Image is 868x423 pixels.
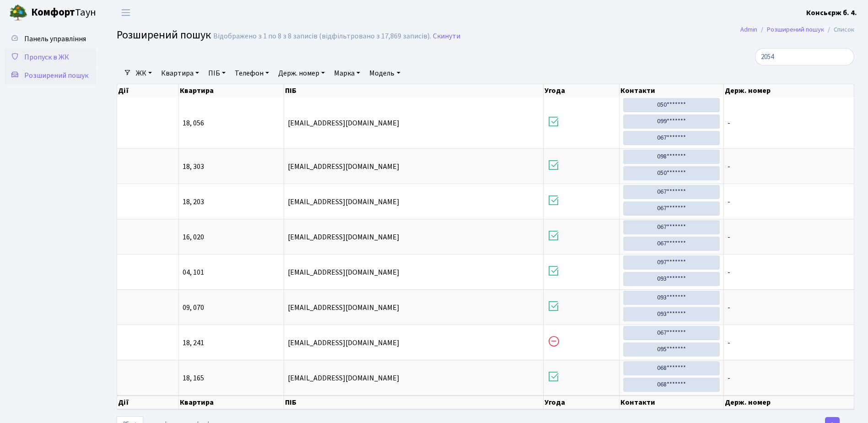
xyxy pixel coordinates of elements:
[288,338,399,348] span: [EMAIL_ADDRESS][DOMAIN_NAME]
[724,396,854,409] th: Держ. номер
[728,163,850,170] span: -
[728,304,850,311] span: -
[724,84,854,97] th: Держ. номер
[288,118,399,128] span: [EMAIL_ADDRESS][DOMAIN_NAME]
[183,233,280,241] span: 16, 020
[544,396,620,409] th: Угода
[728,233,850,241] span: -
[806,7,857,18] a: Консьєрж б. 4.
[366,65,404,81] a: Модель
[183,119,280,127] span: 18, 056
[288,232,399,242] span: [EMAIL_ADDRESS][DOMAIN_NAME]
[132,65,156,81] a: ЖК
[114,5,137,20] button: Переключити навігацію
[183,339,280,347] span: 18, 241
[183,304,280,311] span: 09, 070
[288,303,399,313] span: [EMAIL_ADDRESS][DOMAIN_NAME]
[9,4,27,22] img: logo.png
[620,396,724,409] th: Контакти
[183,198,280,206] span: 18, 203
[288,373,399,383] span: [EMAIL_ADDRESS][DOMAIN_NAME]
[31,5,75,20] b: Комфорт
[205,65,229,81] a: ПІБ
[728,198,850,206] span: -
[740,25,757,34] a: Admin
[5,48,96,66] a: Пропуск в ЖК
[183,269,280,276] span: 04, 101
[727,20,868,39] nav: breadcrumb
[824,25,854,35] li: Список
[213,32,431,41] div: Відображено з 1 по 8 з 8 записів (відфільтровано з 17,869 записів).
[117,396,179,409] th: Дії
[806,8,857,18] b: Консьєрж б. 4.
[117,84,179,97] th: Дії
[5,30,96,48] a: Панель управління
[620,84,724,97] th: Контакти
[31,5,96,21] span: Таун
[288,197,399,207] span: [EMAIL_ADDRESS][DOMAIN_NAME]
[157,65,203,81] a: Квартира
[767,25,824,34] a: Розширений пошук
[544,84,620,97] th: Угода
[330,65,364,81] a: Марка
[24,52,69,62] span: Пропуск в ЖК
[433,32,460,41] a: Скинути
[288,162,399,172] span: [EMAIL_ADDRESS][DOMAIN_NAME]
[183,374,280,382] span: 18, 165
[5,66,96,85] a: Розширений пошук
[728,269,850,276] span: -
[179,396,284,409] th: Квартира
[728,119,850,127] span: -
[728,374,850,382] span: -
[288,267,399,277] span: [EMAIL_ADDRESS][DOMAIN_NAME]
[284,84,544,97] th: ПІБ
[275,65,329,81] a: Держ. номер
[755,48,854,65] input: Пошук...
[728,339,850,347] span: -
[117,27,211,43] span: Розширений пошук
[284,396,544,409] th: ПІБ
[183,163,280,170] span: 18, 303
[24,70,88,81] span: Розширений пошук
[179,84,284,97] th: Квартира
[231,65,273,81] a: Телефон
[24,34,86,44] span: Панель управління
